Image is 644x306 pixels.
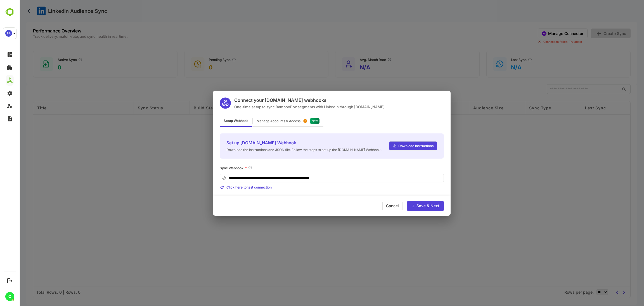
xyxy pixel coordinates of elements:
div: C [5,292,14,301]
span: Download the Instructions and JSON file. Follow the steps to set up the [DOMAIN_NAME] Webhook. [207,148,362,152]
div: Connect your [DOMAIN_NAME] webhooks [215,97,366,103]
div: Manage Accounts & Access [237,119,281,123]
span: Download Instructions [377,144,414,148]
a: Download Instructions [370,141,418,150]
div: One-time setup to sync BambooBox segments with LinkedIn through [DOMAIN_NAME]. [215,105,366,109]
button: Logout [6,277,13,284]
div: 9A [5,30,12,37]
div: Cancel [363,201,383,211]
span: Set up [DOMAIN_NAME] Webhook [207,140,362,145]
div: Setup Webhook [200,116,233,127]
span: Required for pushing segments to LinkedIn. [228,165,233,171]
span: Click here to test connection [207,185,252,189]
div: Save & Next [397,204,420,208]
span: Sync Webhook [200,166,224,170]
img: BambooboxLogoMark.f1c84d78b4c51b1a7b5f700c9845e183.svg [3,7,17,17]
